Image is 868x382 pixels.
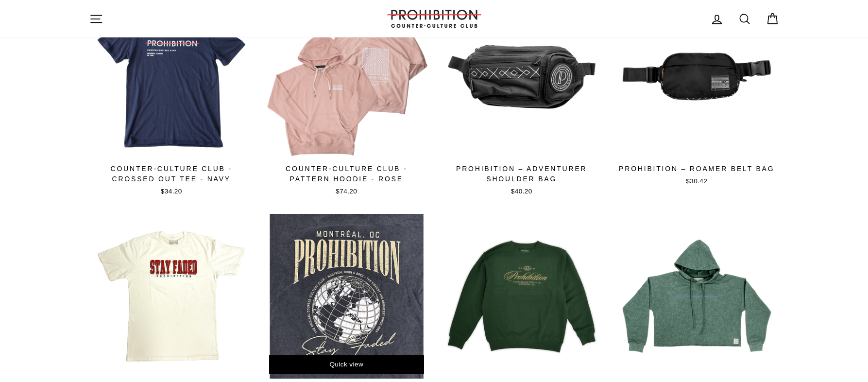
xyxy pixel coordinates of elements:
span: Quick view [329,361,363,368]
div: Prohibition – Roamer Belt Bag [614,164,779,174]
div: Prohibition – Adventurer Shoulder Bag [440,164,604,184]
div: $30.42 [614,176,779,186]
div: COUNTER-CULTURE CLUB - CROSSED OUT TEE - NAVY [89,164,254,184]
div: $74.20 [264,187,429,196]
div: $40.20 [440,187,604,196]
div: $34.20 [89,187,254,196]
div: COUNTER-CULTURE CLUB - PATTERN HOODIE - ROSE [264,164,429,184]
img: PROHIBITION COUNTER-CULTURE CLUB [386,10,483,28]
